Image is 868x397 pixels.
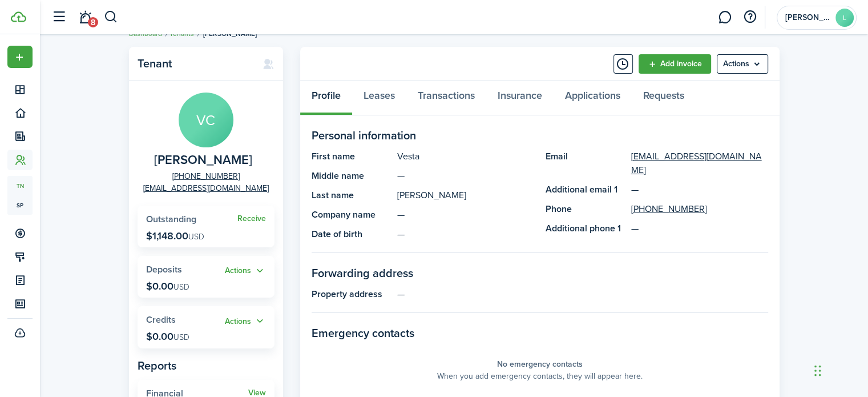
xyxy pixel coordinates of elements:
[312,264,768,282] panel-main-section-title: Forwarding address
[188,231,204,243] span: USD
[397,150,534,163] panel-main-description: Vesta
[143,182,269,194] a: [EMAIL_ADDRESS][DOMAIN_NAME]
[172,170,240,182] a: [PHONE_NUMBER]
[7,195,33,215] a: sp
[546,183,625,197] panel-main-title: Additional email 1
[352,81,406,115] a: Leases
[154,153,252,167] span: Vesta Courtney
[312,127,768,144] panel-main-section-title: Personal information
[146,331,189,342] p: $0.00
[225,315,266,328] button: Open menu
[312,324,768,342] panel-main-section-title: Emergency contacts
[397,169,534,183] panel-main-description: —
[632,81,696,115] a: Requests
[814,354,821,388] div: Drag
[173,281,189,293] span: USD
[406,81,486,115] a: Transactions
[546,202,625,216] panel-main-title: Phone
[397,208,534,222] panel-main-description: —
[437,370,643,382] panel-main-placeholder-description: When you add emergency contacts, they will appear here.
[554,81,632,115] a: Applications
[546,150,625,177] panel-main-title: Email
[173,331,189,343] span: USD
[7,176,33,195] a: tn
[146,212,196,226] span: Outstanding
[312,227,391,241] panel-main-title: Date of birth
[397,227,534,241] panel-main-description: —
[7,46,33,68] button: Open menu
[237,214,266,223] a: Receive
[146,313,176,326] span: Credits
[225,315,266,328] button: Actions
[225,264,266,278] button: Actions
[146,263,182,276] span: Deposits
[639,54,711,74] a: Add invoice
[179,93,233,147] avatar-text: VC
[613,54,633,74] button: Timeline
[225,264,266,278] button: Open menu
[486,81,554,115] a: Insurance
[138,57,251,70] panel-main-title: Tenant
[146,280,189,292] p: $0.00
[397,287,768,301] panel-main-description: —
[717,54,768,74] button: Open menu
[811,342,868,397] iframe: Chat Widget
[312,287,391,301] panel-main-title: Property address
[631,202,707,216] a: [PHONE_NUMBER]
[312,189,391,202] panel-main-title: Last name
[717,54,768,74] menu-btn: Actions
[631,150,768,177] a: [EMAIL_ADDRESS][DOMAIN_NAME]
[397,189,534,202] panel-main-description: [PERSON_NAME]
[312,169,391,183] panel-main-title: Middle name
[138,357,274,374] panel-main-subtitle: Reports
[312,150,391,163] panel-main-title: First name
[497,358,583,370] panel-main-placeholder-title: No emergency contacts
[546,222,625,235] panel-main-title: Additional phone 1
[146,230,204,242] p: $1,148.00
[312,208,391,222] panel-main-title: Company name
